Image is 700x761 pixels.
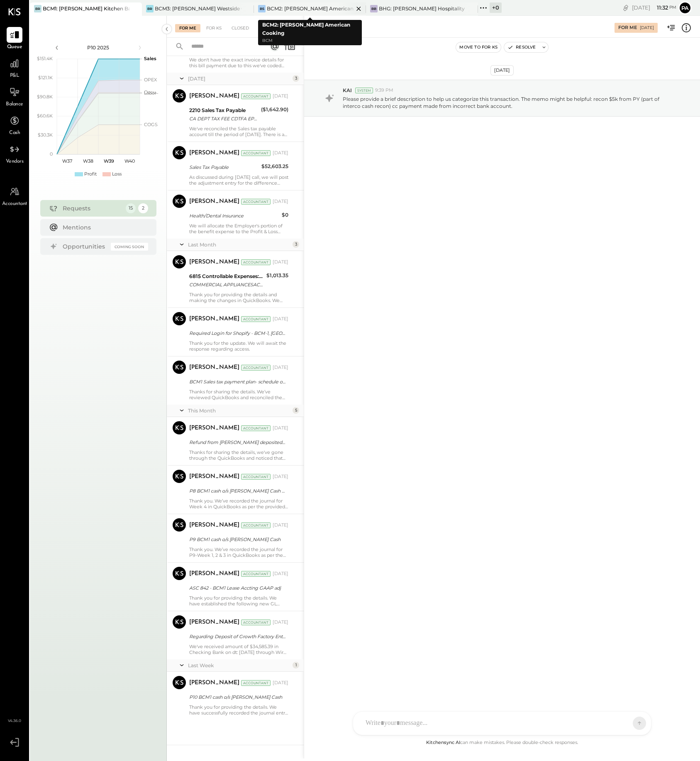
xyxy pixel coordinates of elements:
[37,94,53,100] text: $90.8K
[10,72,20,80] span: P&L
[282,211,288,219] div: $0
[189,632,286,641] div: Regarding Deposit of Growth Factory Enterprise LLC
[126,203,136,213] div: 15
[640,25,654,31] div: [DATE]
[189,644,288,655] div: We've received amount of $34,585.39 in Checking Bank on dt: [DATE] through Wire transfer from Gro...
[144,77,157,83] text: OPEX
[189,315,239,323] div: [PERSON_NAME]
[124,158,134,164] text: W40
[63,223,144,232] div: Mentions
[189,329,286,337] div: Required Login for Shopify - BCM-1, [GEOGRAPHIC_DATA]!
[189,498,288,510] div: Thank you. We’ve recorded the journal for Week 4 in QuickBooks as per the provided document, and ...
[189,115,259,123] div: CA DEPT TAX FEE CDTFA EPMT 28221 CA DEPT TAX FEE CDTFA EPMT XXXXXX2215 [DATE] TRACE#-
[189,292,288,303] div: Thank you for providing the details and making the changes in QuickBooks. We will utilize the Wee...
[241,316,271,322] div: Accountant
[241,93,271,99] div: Accountant
[258,5,266,12] div: BS
[144,122,158,127] text: COGS
[37,56,53,61] text: $151.4K
[138,203,148,213] div: 2
[273,473,288,480] div: [DATE]
[241,571,271,577] div: Accountant
[189,212,279,220] div: Health/Dental Insurance
[678,1,692,15] button: Pa
[0,56,29,80] a: P&L
[273,93,288,100] div: [DATE]
[189,378,286,386] div: BCM1 Sales tax payment plan- schedule of payments
[189,223,288,234] div: We will allocate the Employer's portion of the benefit expense to the Profit & Loss account, we h...
[241,620,271,625] div: Accountant
[273,316,288,322] div: [DATE]
[490,65,514,76] div: [DATE]
[293,75,299,82] div: 3
[241,522,271,528] div: Accountant
[189,704,288,716] div: Thank you for providing the details. We have successfully recorded the journal entry for P10-W1 a...
[189,174,288,186] div: As discussed during [DATE] call, we will post the adjustment entry for the difference amount once...
[189,570,239,578] div: [PERSON_NAME]
[293,241,299,248] div: 3
[241,199,271,205] div: Accountant
[189,693,286,701] div: P10 BCM1 cash o/s [PERSON_NAME] Cash
[189,340,288,352] div: Thank you for the update. We will await the response regarding access.
[189,487,286,495] div: P8 BCM1 cash o/s [PERSON_NAME] Cash w3 and w4
[273,198,288,205] div: [DATE]
[189,618,239,627] div: [PERSON_NAME]
[189,449,288,461] div: Thanks for sharing the details, we've gone through the QuickBooks and noticed that we've also rec...
[189,280,264,289] div: COMMERCIAL APPLIANCESACRAMENTO CA XXXX1021
[188,241,290,248] div: Last Month
[273,425,288,432] div: [DATE]
[189,149,239,157] div: [PERSON_NAME]
[38,132,53,138] text: $30.3K
[262,22,350,36] b: BCM2: [PERSON_NAME] American Cooking
[50,151,53,157] text: 0
[241,680,271,686] div: Accountant
[189,272,264,280] div: 6815 Controllable Expenses:1. Operating Expenses:Repair & Maintenance, Facility
[189,584,286,592] div: ASC 842 - BCM1 Lease Accting GAAP adj
[370,5,378,12] div: BB
[355,88,373,93] div: System
[273,259,288,266] div: [DATE]
[189,535,286,544] div: P9 BCM1 cash o/s [PERSON_NAME] Cash
[273,150,288,156] div: [DATE]
[266,271,288,280] div: $1,013.35
[504,42,539,52] button: Resolve
[0,27,29,51] a: Queue
[63,44,134,51] div: P10 2025
[261,105,288,114] div: ($1,642.90)
[189,92,239,100] div: [PERSON_NAME]
[632,4,676,12] div: [DATE]
[343,87,352,94] span: KAI
[267,5,354,12] div: BCM2: [PERSON_NAME] American Cooking
[189,106,259,115] div: 2210 Sales Tax Payable
[37,113,53,119] text: $60.6K
[490,2,502,13] div: + 0
[343,95,676,110] p: Please provide a brief description to help us categorize this transaction. The memo might be help...
[188,662,290,669] div: Last Week
[2,200,27,208] span: Accountant
[103,158,114,164] text: W39
[155,5,241,12] div: BCM3: [PERSON_NAME] Westside Grill
[175,24,200,32] div: For Me
[189,258,239,266] div: [PERSON_NAME]
[9,129,20,137] span: Cash
[188,407,290,414] div: This Month
[43,5,129,12] div: BCM1: [PERSON_NAME] Kitchen Bar Market
[202,24,226,32] div: For KS
[189,389,288,400] div: Thanks for sharing the details. We’ve reviewed QuickBooks and reconciled the balance as of [DATE]...
[144,90,156,96] text: Labor
[241,365,271,371] div: Accountant
[273,680,288,686] div: [DATE]
[456,42,501,52] button: Move to for ks
[379,5,466,12] div: BHG: [PERSON_NAME] Hospitality Group, LLC
[622,3,630,12] div: copy link
[6,101,23,108] span: Balance
[63,242,107,251] div: Opportunities
[293,662,299,668] div: 1
[189,198,239,206] div: [PERSON_NAME]
[375,87,393,94] span: 9:39 PM
[241,259,271,265] div: Accountant
[189,438,286,446] div: Refund from [PERSON_NAME] deposited [DATE]
[227,24,253,32] div: Closed
[189,424,239,432] div: [PERSON_NAME]
[38,75,53,80] text: $121.1K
